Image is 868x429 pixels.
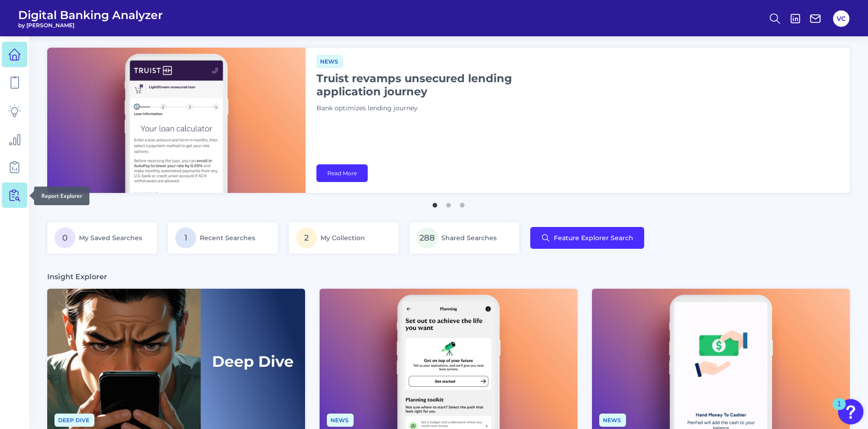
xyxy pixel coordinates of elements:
[47,272,107,281] h3: Insight Explorer
[54,415,94,424] a: Deep dive
[444,198,453,207] button: 2
[838,399,863,424] button: Open Resource Center, 1 new notification
[47,48,306,193] img: bannerImg
[316,55,343,68] span: News
[599,414,626,427] span: News
[18,8,163,22] span: Digital Banking Analyzer
[327,414,354,427] span: News
[296,227,317,248] span: 2
[175,227,196,248] span: 1
[18,22,163,29] span: by [PERSON_NAME]
[430,198,439,207] button: 1
[47,222,157,254] a: 0My Saved Searches
[417,227,438,248] span: 288
[321,234,365,242] span: My Collection
[458,198,467,207] button: 3
[316,57,343,65] a: News
[316,72,543,98] h1: Truist revamps unsecured lending application journey
[409,222,519,254] a: 288Shared Searches
[833,10,849,27] button: VC
[837,404,841,416] div: 1
[554,234,633,242] span: Feature Explorer Search
[316,164,368,182] a: Read More
[441,234,497,242] span: Shared Searches
[327,415,354,424] a: News
[599,415,626,424] a: News
[200,234,255,242] span: Recent Searches
[289,222,399,254] a: 2My Collection
[34,187,89,205] div: Report Explorer
[54,227,75,248] span: 0
[316,104,543,113] p: Bank optimizes lending journey
[54,414,94,427] span: Deep dive
[79,234,142,242] span: My Saved Searches
[530,227,644,249] button: Feature Explorer Search
[168,222,278,254] a: 1Recent Searches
